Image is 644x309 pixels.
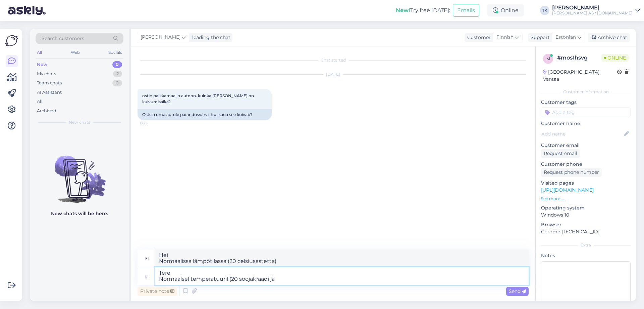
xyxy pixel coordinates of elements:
[541,130,623,138] input: Add name
[51,210,108,217] p: New chats will be here.
[555,34,576,41] span: Estonian
[541,196,631,202] p: See more ...
[557,54,601,62] div: # mos1hsvg
[588,33,630,42] div: Archive chat
[69,48,81,57] div: Web
[552,5,633,10] div: [PERSON_NAME]
[541,99,631,106] p: Customer tags
[69,119,90,125] span: New chats
[37,80,62,86] div: Team chats
[601,54,629,62] span: Online
[145,270,149,282] div: et
[145,253,149,264] div: fi
[37,61,47,68] div: New
[541,211,631,219] p: Windows 10
[138,71,529,77] div: [DATE]
[140,121,165,126] span: 13:25
[42,35,84,42] span: Search customers
[112,61,122,68] div: 0
[37,89,62,96] div: AI Assistant
[552,5,640,16] a: [PERSON_NAME][PERSON_NAME] AS / [DOMAIN_NAME]
[541,187,594,193] a: [URL][DOMAIN_NAME]
[142,93,255,104] span: ostin paikkamaalin autoon. kuinka [PERSON_NAME] on kuivumisaika?
[113,71,122,77] div: 2
[541,168,602,177] div: Request phone number
[396,6,450,14] div: Try free [DATE]:
[155,249,529,267] textarea: Hei Normaalissa lämpötilassa (20 celsiusastetta)
[396,7,410,13] b: New!
[155,267,529,285] textarea: Tere Normaalsel temperatuuril (20 soojakraadi ja
[541,242,631,248] div: Extra
[541,228,631,235] p: Chrome [TECHNICAL_ID]
[528,34,550,41] div: Support
[138,109,272,120] div: Ostsin oma autole parandusvärvi. Kui kaua see kuivab?
[541,161,631,168] p: Customer phone
[509,288,526,294] span: Send
[541,180,631,187] p: Visited pages
[541,142,631,149] p: Customer email
[141,34,180,41] span: [PERSON_NAME]
[541,252,631,259] p: Notes
[30,144,129,204] img: No chats
[541,204,631,211] p: Operating system
[5,34,18,47] img: Askly Logo
[541,221,631,228] p: Browser
[37,108,56,114] div: Archived
[541,149,580,158] div: Request email
[190,34,230,41] div: leading the chat
[138,287,177,296] div: Private note
[36,48,43,57] div: All
[543,69,617,83] div: [GEOGRAPHIC_DATA], Vantaa
[540,6,549,15] div: TK
[112,80,122,86] div: 0
[496,34,514,41] span: Finnish
[546,56,550,61] span: m
[453,4,479,17] button: Emails
[487,4,524,16] div: Online
[37,98,43,105] div: All
[552,10,633,16] div: [PERSON_NAME] AS / [DOMAIN_NAME]
[541,120,631,127] p: Customer name
[107,48,123,57] div: Socials
[138,57,529,63] div: Chat started
[541,89,631,95] div: Customer information
[37,71,56,77] div: My chats
[541,107,631,117] input: Add a tag
[465,34,491,41] div: Customer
